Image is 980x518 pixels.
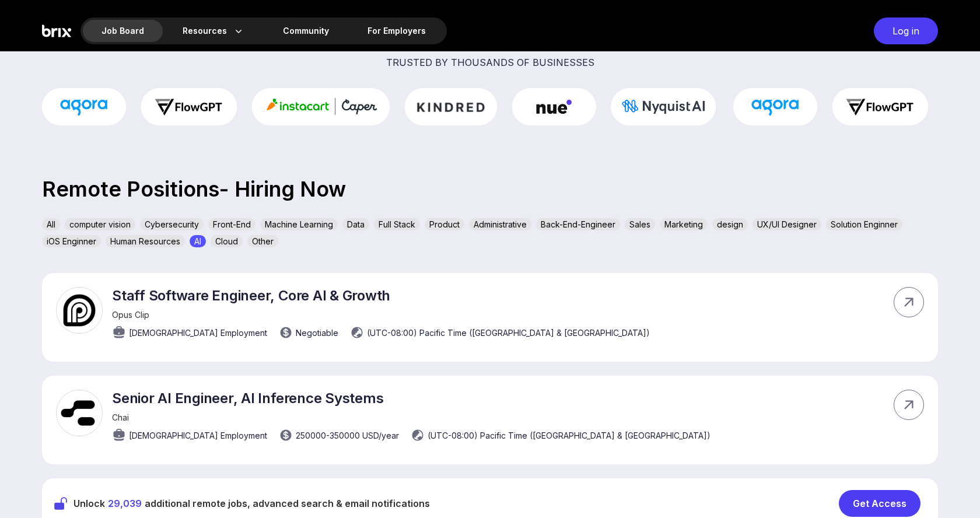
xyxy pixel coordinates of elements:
div: Administrative [469,218,531,230]
div: Back-End-Engineer [536,218,620,230]
a: For Employers [349,20,444,42]
span: 29,039 [108,498,142,509]
p: Staff Software Engineer, Core AI & Growth [112,287,650,304]
span: (UTC-08:00) Pacific Time ([GEOGRAPHIC_DATA] & [GEOGRAPHIC_DATA]) [367,327,650,339]
p: Senior AI Engineer, AI Inference Systems [112,390,710,407]
div: UX/UI Designer [752,218,821,230]
div: Sales [625,218,655,230]
div: Machine Learning [260,218,338,230]
div: Full Stack [374,218,420,230]
div: Human Resources [106,235,185,247]
a: Log in [868,17,938,44]
div: Cybersecurity [140,218,204,230]
div: Get Access [839,490,921,517]
div: AI [190,235,206,247]
div: Marketing [660,218,708,230]
div: computer vision [65,218,135,230]
span: Unlock additional remote jobs, advanced search & email notifications [73,496,430,510]
div: Product [425,218,464,230]
div: Solution Enginner [826,218,902,230]
div: Data [342,218,369,230]
div: Other [247,235,278,247]
div: iOS Enginner [42,235,101,247]
div: Front-End [208,218,256,230]
div: Resources [164,20,263,42]
img: Brix Logo [42,17,71,44]
a: Community [264,20,348,42]
span: Opus Clip [112,310,149,320]
div: design [712,218,748,230]
span: [DEMOGRAPHIC_DATA] Employment [129,327,267,339]
div: Job Board [83,20,163,42]
span: 250000 - 350000 USD /year [296,429,399,442]
span: [DEMOGRAPHIC_DATA] Employment [129,429,267,442]
a: Get Access [839,490,926,517]
span: (UTC-08:00) Pacific Time ([GEOGRAPHIC_DATA] & [GEOGRAPHIC_DATA]) [428,429,710,442]
div: Log in [874,17,938,44]
div: All [42,218,60,230]
span: Chai [112,412,129,422]
span: Negotiable [296,327,338,339]
div: Cloud [211,235,243,247]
